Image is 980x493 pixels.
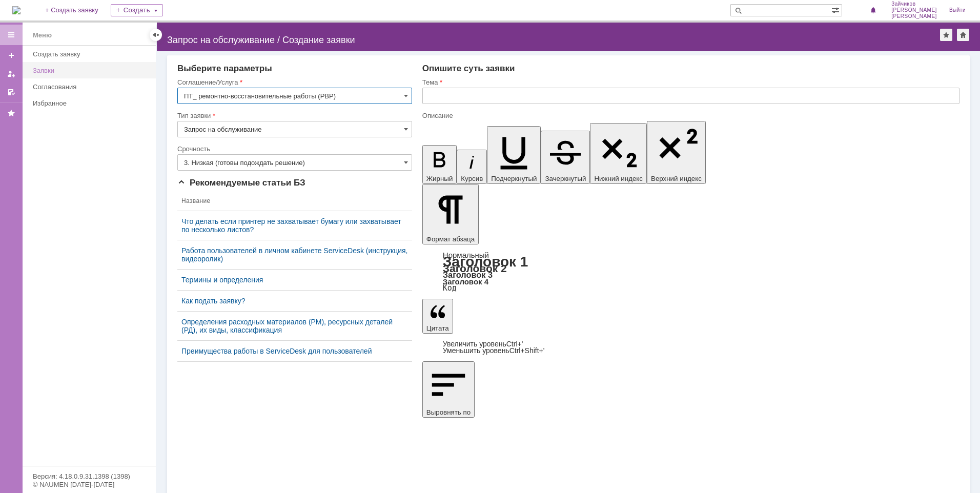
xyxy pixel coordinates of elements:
a: Согласования [29,79,154,95]
span: Верхний индекс [651,175,702,182]
a: Заявки [29,63,154,78]
span: Зайчиков [891,1,937,7]
span: Жирный [426,175,453,182]
button: Выровнять по [422,361,475,418]
a: Что делать если принтер не захватывает бумагу или захватывает по несколько листов? [181,217,408,234]
div: Срочность [177,146,410,152]
span: [PERSON_NAME] [891,7,937,13]
span: Выберите параметры [177,64,272,73]
a: Работа пользователей в личном кабинете ServiceDesk (инструкция, видеоролик) [181,246,408,263]
div: Тема [422,79,957,86]
span: Курсив [461,175,483,182]
button: Курсив [457,150,487,184]
a: Термины и определения [181,276,408,284]
div: Версия: 4.18.0.9.31.1398 (1398) [33,473,146,480]
span: Ctrl+Shift+' [509,346,545,355]
div: Описание [422,112,957,119]
a: Increase [443,340,523,348]
a: Перейти на домашнюю страницу [12,6,21,14]
div: Добавить в избранное [940,29,952,41]
div: Соглашение/Услуга [177,79,410,86]
button: Нижний индекс [590,123,647,184]
button: Верхний индекс [647,121,706,184]
span: Нижний индекс [594,175,643,182]
a: Код [443,283,457,293]
div: Сделать домашней страницей [957,29,969,41]
a: Мои согласования [3,84,19,100]
a: Определения расходных материалов (РМ), ресурсных деталей (РД), их виды, классификация [181,318,408,334]
a: Заголовок 1 [443,254,528,270]
div: Создать заявку [33,50,150,58]
span: Расширенный поиск [831,5,842,14]
span: Выровнять по [426,408,471,416]
span: Опишите суть заявки [422,64,515,73]
span: Зачеркнутый [545,175,586,182]
span: Цитата [426,324,449,332]
img: logo [12,6,21,14]
span: Формат абзаца [426,235,475,243]
div: Меню [33,29,52,42]
div: Цитата [422,341,959,354]
button: Цитата [422,299,453,334]
button: Формат абзаца [422,184,479,244]
th: Название [177,191,412,211]
a: Заголовок 4 [443,277,488,286]
a: Создать заявку [29,46,154,62]
button: Подчеркнутый [487,126,541,184]
div: Тип заявки [177,112,410,119]
a: Преимущества работы в ServiceDesk для пользователей [181,347,408,355]
a: Как подать заявку? [181,297,408,305]
div: Формат абзаца [422,252,959,292]
a: Нормальный [443,251,489,259]
div: © NAUMEN [DATE]-[DATE] [33,481,146,488]
div: Избранное [33,99,138,107]
span: Рекомендуемые статьи БЗ [177,178,305,188]
div: Скрыть меню [150,29,162,41]
span: Подчеркнутый [491,175,537,182]
a: Decrease [443,346,545,355]
span: Ctrl+' [506,340,523,348]
span: [PERSON_NAME] [891,13,937,19]
div: Создать [111,4,163,16]
div: Согласования [33,83,150,91]
button: Зачеркнутый [541,131,590,184]
a: Заголовок 3 [443,270,493,279]
button: Жирный [422,145,457,184]
a: Мои заявки [3,66,19,82]
div: Заявки [33,67,150,74]
a: Заголовок 2 [443,262,507,274]
div: Запрос на обслуживание / Создание заявки [167,35,940,45]
a: Создать заявку [3,47,19,64]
